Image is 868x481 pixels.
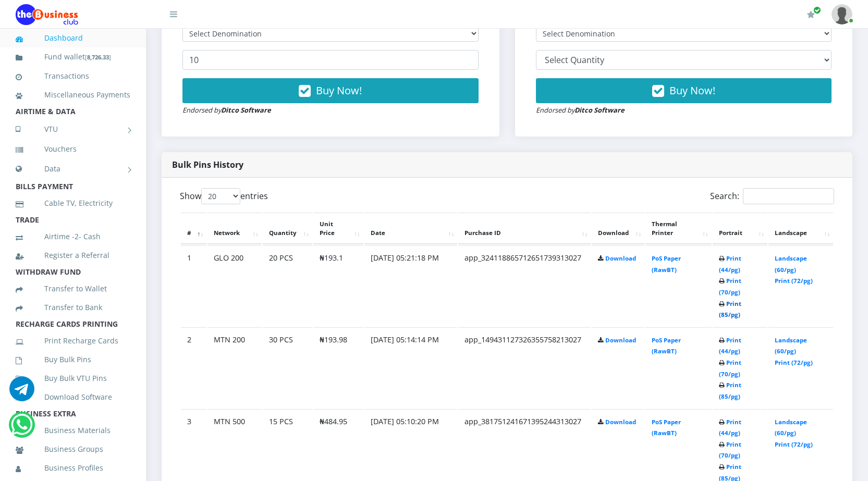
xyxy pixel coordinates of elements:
strong: Ditco Software [574,105,625,115]
td: [DATE] 05:14:14 PM [364,327,458,408]
a: Print (70/pg) [719,277,741,296]
td: app_149431127326355758213027 [458,327,591,408]
a: Landscape (60/pg) [775,336,807,355]
input: Enter Quantity [182,50,479,70]
a: VTU [16,116,130,142]
th: Network: activate to sort column ascending [207,213,262,245]
a: PoS Paper (RawBT) [652,254,681,274]
td: GLO 200 [207,245,262,326]
a: Buy Bulk Pins [16,348,130,372]
td: ₦193.98 [313,327,363,408]
a: PoS Paper (RawBT) [652,336,681,355]
a: Print (44/pg) [719,418,741,437]
label: Show entries [180,188,268,204]
a: Print (70/pg) [719,359,741,378]
td: ₦193.1 [313,245,363,326]
td: 1 [181,245,206,326]
a: Print (72/pg) [775,277,813,285]
a: Dashboard [16,26,130,50]
td: MTN 200 [207,327,262,408]
a: Download [605,418,636,426]
a: PoS Paper (RawBT) [652,418,681,437]
a: Chat for support [9,384,34,401]
a: Business Profiles [16,456,130,480]
a: Data [16,156,130,182]
a: Airtime -2- Cash [16,225,130,249]
a: Register a Referral [16,243,130,267]
a: Print Recharge Cards [16,329,130,353]
a: Landscape (60/pg) [775,418,807,437]
label: Search: [710,188,834,204]
a: Print (72/pg) [775,359,813,366]
span: Renew/Upgrade Subscription [813,6,821,14]
a: Print (44/pg) [719,254,741,274]
th: Portrait: activate to sort column ascending [713,213,768,245]
td: 20 PCS [263,245,312,326]
small: Endorsed by [536,105,625,115]
a: Transactions [16,64,130,88]
a: Miscellaneous Payments [16,83,130,107]
img: Logo [16,4,78,25]
a: Chat for support [11,420,32,437]
a: Landscape (60/pg) [775,254,807,274]
a: Business Materials [16,418,130,442]
input: Search: [743,188,834,204]
span: Buy Now! [669,83,715,97]
a: Print (85/pg) [719,300,741,319]
a: Fund wallet[8,726.33] [16,45,130,69]
th: Landscape: activate to sort column ascending [768,213,833,245]
a: Business Groups [16,437,130,461]
th: Download: activate to sort column ascending [592,213,644,245]
th: Thermal Printer: activate to sort column ascending [645,213,711,245]
button: Buy Now! [536,78,832,103]
a: Cable TV, Electricity [16,191,130,215]
td: app_324118865712651739313027 [458,245,591,326]
small: Endorsed by [182,105,271,115]
strong: Ditco Software [221,105,271,115]
a: Buy Bulk VTU Pins [16,366,130,390]
img: User [832,4,852,24]
th: Unit Price: activate to sort column ascending [313,213,363,245]
td: 30 PCS [263,327,312,408]
a: Print (44/pg) [719,336,741,355]
strong: Bulk Pins History [172,159,243,170]
i: Renew/Upgrade Subscription [807,10,815,19]
span: Buy Now! [316,83,362,97]
a: Transfer to Bank [16,295,130,319]
a: Transfer to Wallet [16,277,130,301]
th: Date: activate to sort column ascending [364,213,458,245]
th: Purchase ID: activate to sort column ascending [458,213,591,245]
a: Download [605,254,636,262]
a: Print (72/pg) [775,440,813,448]
a: Download Software [16,385,130,409]
a: Print (85/pg) [719,381,741,400]
td: 2 [181,327,206,408]
a: Download [605,336,636,344]
button: Buy Now! [182,78,479,103]
th: #: activate to sort column descending [181,213,206,245]
a: Vouchers [16,137,130,161]
select: Showentries [201,188,240,204]
td: [DATE] 05:21:18 PM [364,245,458,326]
small: [ ] [85,53,111,61]
a: Print (70/pg) [719,440,741,460]
b: 8,726.33 [87,53,109,61]
th: Quantity: activate to sort column ascending [263,213,312,245]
